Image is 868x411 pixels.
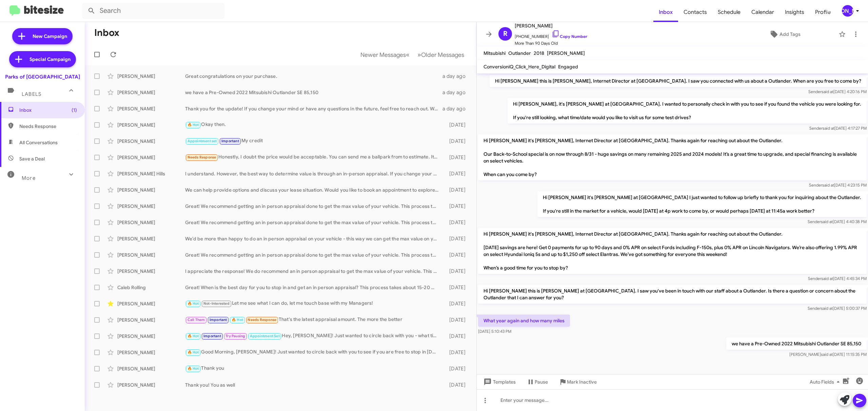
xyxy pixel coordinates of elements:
[478,315,570,327] p: What year again and how many miles
[746,2,780,22] a: Calendar
[442,219,471,226] div: [DATE]
[221,139,239,143] span: Important
[515,40,587,47] span: More Than 90 Days Old
[442,268,471,275] div: [DATE]
[232,318,243,322] span: 🔥 Hot
[185,284,442,291] div: Great! When is the best day for you to stop in and get an in person appraisal? This process takes...
[780,2,810,22] a: Insights
[188,139,217,143] span: Appointment set
[185,268,442,275] div: I appreciate the response! We do recommend an in person appraisal to get the max value of your ve...
[808,219,867,224] span: Sender [DATE] 4:40:38 PM
[117,284,185,291] div: Caleb Rolling
[185,137,442,145] div: My credit
[653,2,678,22] a: Inbox
[188,334,199,338] span: 🔥 Hot
[810,376,842,388] span: Auto Fields
[810,2,836,22] a: Profile
[188,350,199,354] span: 🔥 Hot
[250,334,280,338] span: Appointment Set
[547,50,585,56] span: [PERSON_NAME]
[478,285,867,304] p: Hi [PERSON_NAME] this is [PERSON_NAME] at [GEOGRAPHIC_DATA]. I saw you've been in touch with our ...
[203,301,230,306] span: Not-Interested
[733,28,835,40] button: Add Tags
[503,28,508,39] span: R
[442,300,471,307] div: [DATE]
[808,276,867,281] span: Sender [DATE] 4:45:34 PM
[537,191,867,217] p: Hi [PERSON_NAME] it's [PERSON_NAME] at [GEOGRAPHIC_DATA] I just wanted to follow up briefly to th...
[117,138,185,145] div: [PERSON_NAME]
[712,2,746,22] a: Schedule
[185,382,442,388] div: Thank you! You as well
[417,50,421,59] span: »
[442,154,471,161] div: [DATE]
[421,51,464,59] span: Older Messages
[117,252,185,258] div: [PERSON_NAME]
[188,366,199,371] span: 🔥 Hot
[357,48,468,62] nav: Page navigation example
[117,122,185,128] div: [PERSON_NAME]
[185,316,442,324] div: That's the latest appraisal amount. The more the better
[442,333,471,340] div: [DATE]
[515,22,587,30] span: [PERSON_NAME]
[19,123,77,130] span: Needs Response
[804,376,848,388] button: Auto Fields
[442,382,471,388] div: [DATE]
[490,75,867,87] p: Hi [PERSON_NAME] this is [PERSON_NAME], Internet Director at [GEOGRAPHIC_DATA]. I saw you connect...
[12,28,73,44] a: New Campaign
[822,182,834,188] span: said at
[185,203,442,210] div: Great! We recommend getting an in person appraisal done to get the max value of your vehicle. Thi...
[188,318,205,322] span: Call Them
[413,48,468,62] button: Next
[117,349,185,356] div: [PERSON_NAME]
[29,56,71,63] span: Special Campaign
[117,105,185,112] div: [PERSON_NAME]
[442,203,471,210] div: [DATE]
[185,235,442,242] div: We’d be more than happy to do an in person appraisal on your vehicle - this way we can get the ma...
[225,334,245,338] span: Try Pausing
[94,27,119,38] h1: Inbox
[808,306,867,311] span: Sender [DATE] 5:00:37 PM
[821,276,833,281] span: said at
[534,50,544,56] span: 2018
[508,98,867,124] p: Hi [PERSON_NAME], it's [PERSON_NAME] at [GEOGRAPHIC_DATA]. I wanted to personally check in with y...
[484,64,555,70] span: ConversioniQ_Click_Here_Digital
[442,73,471,80] div: a day ago
[552,34,587,39] a: Copy Number
[482,376,516,388] span: Templates
[442,284,471,291] div: [DATE]
[442,252,471,258] div: [DATE]
[478,134,867,180] p: Hi [PERSON_NAME] it's [PERSON_NAME], Internet Director at [GEOGRAPHIC_DATA]. Thanks again for rea...
[442,349,471,356] div: [DATE]
[822,89,833,94] span: said at
[185,170,442,177] div: I understand. However, the best way to determine value is through an in-person appraisal. If you ...
[117,268,185,275] div: [PERSON_NAME]
[821,352,833,357] span: said at
[553,376,602,388] button: Mark Inactive
[185,219,442,226] div: Great! We recommend getting an in person appraisal done to get the max value of your vehicle. Thi...
[19,139,58,146] span: All Conversations
[188,155,216,159] span: Needs Response
[185,348,442,356] div: Good Morning, [PERSON_NAME]! Just wanted to circle back with you to see if you are free to stop i...
[5,73,80,80] div: Parks of [GEOGRAPHIC_DATA]
[477,376,521,388] button: Templates
[188,123,199,127] span: 🔥 Hot
[117,235,185,242] div: [PERSON_NAME]
[442,138,471,145] div: [DATE]
[185,153,442,161] div: Honestly, I doubt the price would be acceptable. You can send me a ballpark from to estimate. It ...
[484,50,506,56] span: Mitsubishi
[117,187,185,193] div: [PERSON_NAME]
[117,203,185,210] div: [PERSON_NAME]
[508,50,531,56] span: Outlander
[515,30,587,40] span: [PHONE_NUMBER]
[678,2,712,22] a: Contacts
[185,252,442,258] div: Great! We recommend getting an in person appraisal done to get the max value of your vehicle. Thi...
[22,175,36,181] span: More
[442,187,471,193] div: [DATE]
[821,306,833,311] span: said at
[185,300,442,307] div: Let me see what I can do, let me touch base with my Managers!
[185,365,442,372] div: Thank you
[478,329,511,334] span: [DATE] 5:10:43 PM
